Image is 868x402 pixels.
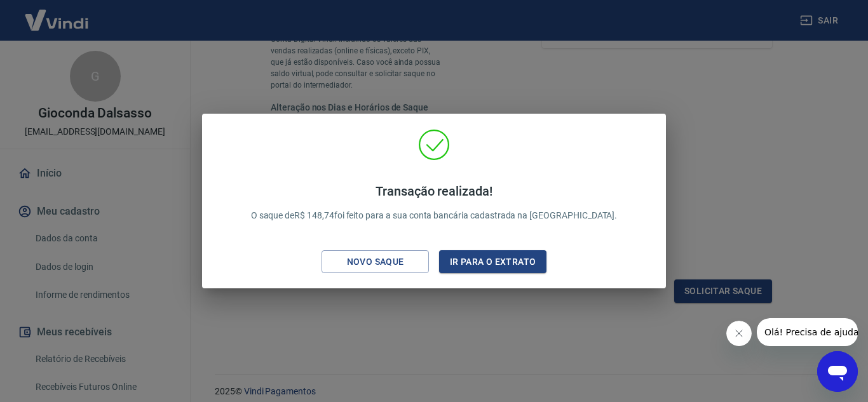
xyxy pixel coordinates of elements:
[8,9,107,19] span: Olá! Precisa de ajuda?
[332,254,419,270] div: Novo saque
[757,318,858,346] iframe: Mensagem da empresa
[817,351,858,392] iframe: Botão para abrir a janela de mensagens
[726,321,752,346] iframe: Fechar mensagem
[251,184,618,222] p: O saque de R$ 148,74 foi feito para a sua conta bancária cadastrada na [GEOGRAPHIC_DATA].
[322,250,429,274] button: Novo saque
[251,184,618,199] h4: Transação realizada!
[439,250,546,274] button: Ir para o extrato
